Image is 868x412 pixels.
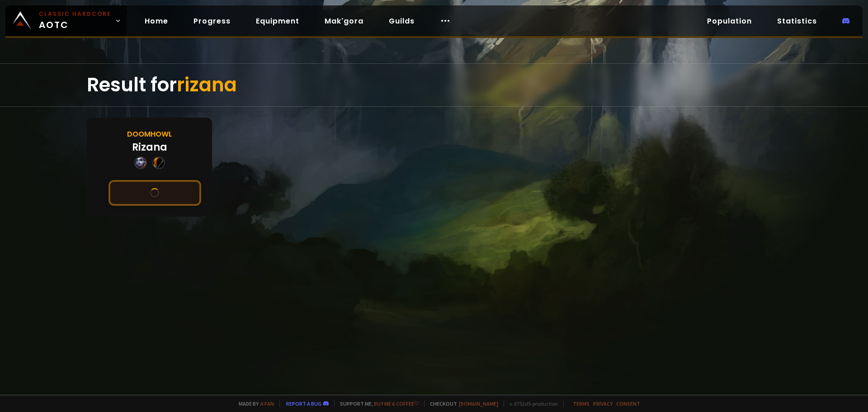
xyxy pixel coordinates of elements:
[127,128,172,140] div: Doomhowl
[317,12,371,30] a: Mak'gora
[770,12,824,30] a: Statistics
[5,5,127,36] a: Classic HardcoreAOTC
[459,400,498,407] a: [DOMAIN_NAME]
[186,12,238,30] a: Progress
[108,180,201,206] button: See this character
[39,10,111,18] small: Classic Hardcore
[616,400,640,407] a: Consent
[233,400,274,407] span: Made by
[39,10,111,32] span: AOTC
[700,12,759,30] a: Population
[593,400,613,407] a: Privacy
[177,71,237,98] span: rizana
[573,400,590,407] a: Terms
[137,12,175,30] a: Home
[249,12,307,30] a: Equipment
[424,400,498,407] span: Checkout
[334,400,419,407] span: Support me,
[286,400,321,407] a: Report a bug
[132,140,167,155] div: Rizana
[87,64,781,106] div: Result for
[382,12,422,30] a: Guilds
[374,400,419,407] a: Buy me a coffee
[504,400,558,407] span: v. d752d5 - production
[260,400,274,407] a: a fan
